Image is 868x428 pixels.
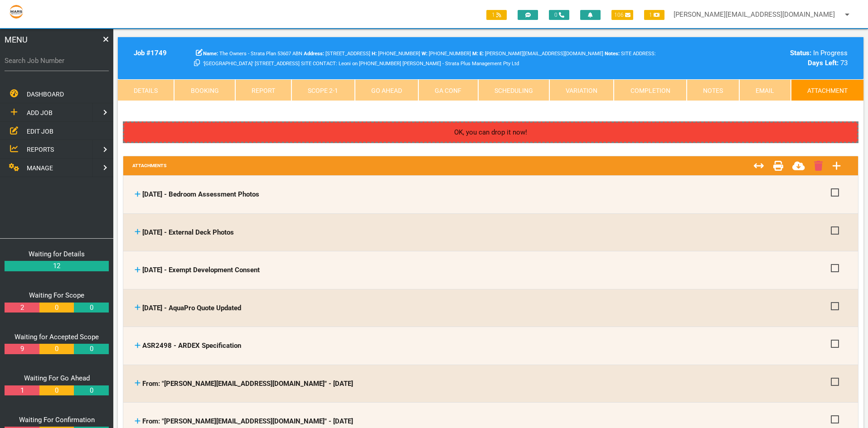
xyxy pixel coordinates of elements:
[39,385,74,396] a: 0
[790,49,811,57] b: Status:
[134,49,167,57] b: Job # 1749
[418,79,478,101] a: GA Conf
[549,10,569,20] span: 0
[304,51,370,57] span: [STREET_ADDRESS]
[24,374,90,382] a: Waiting For Go Ahead
[304,51,324,57] b: Address:
[472,51,478,57] b: M:
[677,48,848,68] div: In Progress 73
[291,79,354,101] a: Scope 2-1
[203,51,218,57] b: Name:
[142,417,353,425] span: From: "[PERSON_NAME][EMAIL_ADDRESS][DOMAIN_NAME]" - [DATE]
[142,380,353,388] span: From: "[PERSON_NAME][EMAIL_ADDRESS][DOMAIN_NAME]" - [DATE]
[39,303,74,313] a: 0
[74,303,108,313] a: 0
[74,344,108,354] a: 0
[5,303,39,313] a: 2
[422,51,471,57] span: [PHONE_NUMBER]
[142,304,241,312] span: [DATE] - AquaPro Quote Updated
[15,333,99,341] a: Waiting for Accepted Scope
[29,291,84,299] a: Waiting For Scope
[480,51,484,57] b: E:
[644,10,664,20] span: 1
[128,156,853,176] div: ATTACHMENTS
[123,121,858,144] div: OK, you can drop it now!
[614,79,686,101] a: Completion
[27,146,54,153] span: REPORTS
[142,341,241,350] span: ASR2498 - ARDEX Specification
[5,56,109,66] label: Search Job Number
[142,266,260,274] span: [DATE] - Exempt Development Consent
[29,250,85,258] a: Waiting for Details
[791,79,863,101] a: Attachment
[478,79,549,101] a: Scheduling
[9,5,24,19] img: s3file
[605,51,620,57] b: Notes:
[739,79,790,101] a: Email
[203,51,302,57] span: The Owners - Strata Plan 53607 ABN
[422,51,427,57] b: W:
[549,79,614,101] a: Variation
[611,10,633,20] span: 106
[142,190,259,198] span: [DATE] - Bedroom Assessment Photos
[27,127,53,135] span: EDIT JOB
[5,34,28,46] span: MENU
[355,79,418,101] a: Go Ahead
[27,164,53,172] span: MANAGE
[19,416,95,424] a: Waiting For Confirmation
[27,91,64,98] span: DASHBOARD
[372,51,377,57] b: H:
[27,109,53,116] span: ADD JOB
[194,59,200,67] a: Click here copy customer information.
[486,10,507,20] span: 1
[5,261,109,271] a: 12
[118,79,174,101] a: Details
[372,51,420,57] span: Home Phone
[5,344,39,354] a: 9
[74,385,108,396] a: 0
[480,51,603,57] span: [PERSON_NAME][EMAIL_ADDRESS][DOMAIN_NAME]
[142,228,234,236] span: [DATE] - External Deck Photos
[687,79,739,101] a: Notes
[235,79,291,101] a: Report
[39,344,74,354] a: 0
[5,385,39,396] a: 1
[808,59,839,67] b: Days Left:
[174,79,235,101] a: Booking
